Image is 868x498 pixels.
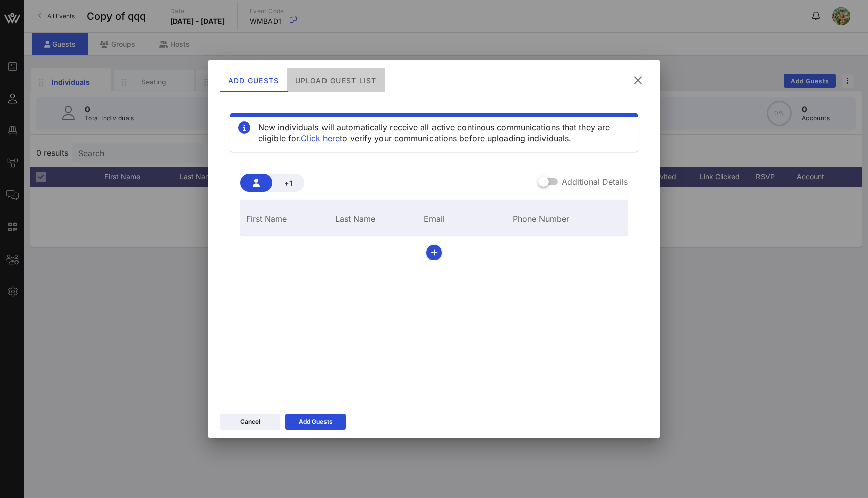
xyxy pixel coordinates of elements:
[220,68,287,92] div: Add Guests
[240,417,260,427] div: Cancel
[299,417,333,427] div: Add Guests
[562,177,628,187] label: Additional Details
[285,414,346,430] button: Add Guests
[272,174,304,192] button: +1
[220,414,280,430] button: Cancel
[301,133,340,143] a: Click here
[280,179,296,187] span: +1
[287,68,385,92] div: Upload Guest List
[258,121,630,144] div: New individuals will automatically receive all active continous communications that they are elig...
